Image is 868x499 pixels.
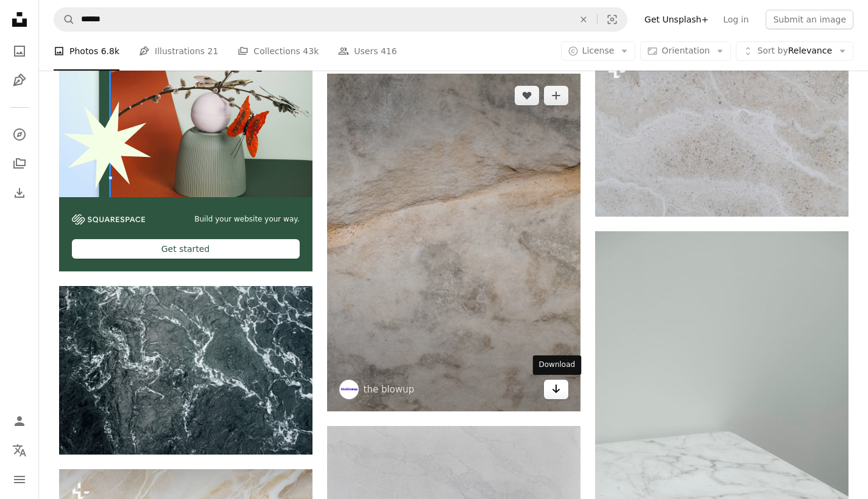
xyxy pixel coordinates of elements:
[637,10,716,29] a: Get Unsplash+
[139,32,218,71] a: Illustrations 21
[515,86,539,105] button: Like
[7,39,32,63] a: Photos
[736,41,853,61] button: Sort byRelevance
[570,8,597,31] button: Clear
[757,46,788,55] span: Sort by
[238,32,319,71] a: Collections 43k
[757,45,832,57] span: Relevance
[598,8,627,31] button: Visual search
[59,365,312,375] a: A drone shot of the choppy surface of the sea
[381,44,397,58] span: 416
[533,355,582,375] div: Download
[339,380,359,399] img: Go to the blowup's profile
[595,48,849,217] img: a close up of a white marble surface
[544,86,568,105] button: Add to Collection
[595,127,849,138] a: a close up of a white marble surface
[662,46,710,55] span: Orientation
[7,438,32,462] button: Language
[582,46,615,55] span: License
[208,44,219,58] span: 21
[72,214,145,225] img: file-1606177908946-d1eed1cbe4f5image
[716,10,756,29] a: Log in
[7,409,32,433] a: Log in / Sign up
[327,237,580,248] a: brown sand on gray sand
[338,32,397,71] a: Users 416
[7,122,32,147] a: Explore
[544,380,568,399] a: Download
[327,74,580,411] img: brown sand on gray sand
[7,467,32,492] button: Menu
[54,8,75,31] button: Search Unsplash
[7,68,32,92] a: Illustrations
[194,214,299,225] span: Build your website your way.
[595,415,849,426] a: white marble top
[7,152,32,176] a: Collections
[303,44,319,58] span: 43k
[54,7,627,32] form: Find visuals sitewide
[59,286,312,455] img: A drone shot of the choppy surface of the sea
[561,41,636,61] button: License
[7,181,32,205] a: Download History
[7,7,32,34] a: Home — Unsplash
[72,239,300,259] div: Get started
[766,10,853,29] button: Submit an image
[640,41,731,61] button: Orientation
[364,383,415,396] a: the blowup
